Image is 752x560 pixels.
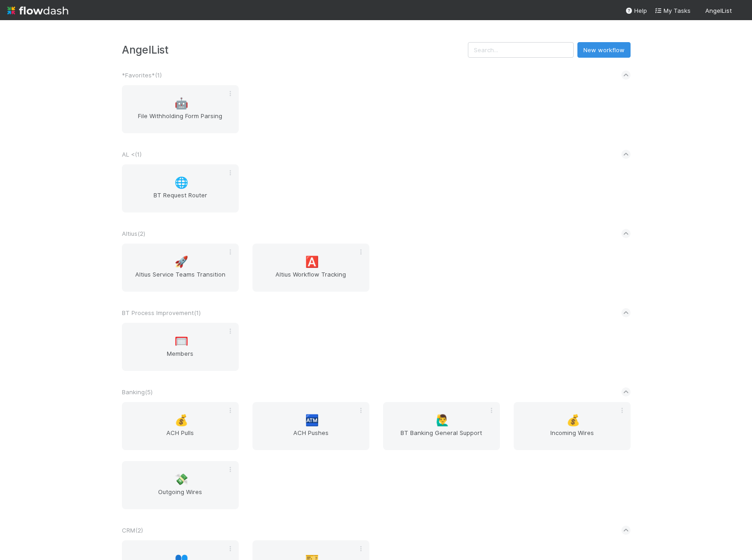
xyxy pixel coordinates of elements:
[305,256,319,268] span: 🅰️
[122,402,239,450] a: 💰ACH Pulls
[122,151,142,158] span: AL < ( 1 )
[252,244,369,292] a: 🅰️Altius Workflow Tracking
[654,7,691,14] span: My Tasks
[126,190,235,209] span: BT Request Router
[126,428,235,446] span: ACH Pulls
[436,414,450,426] span: 🙋‍♂️
[126,349,235,367] span: Members
[122,388,153,396] span: Banking ( 5 )
[122,230,145,237] span: Altius ( 2 )
[175,98,188,109] span: 🤖
[305,414,319,426] span: 🏧
[654,6,691,15] a: My Tasks
[175,414,188,426] span: 💰
[383,402,500,450] a: 🙋‍♂️BT Banking General Support
[256,270,366,288] span: Altius Workflow Tracking
[175,473,188,485] span: 💸
[126,487,235,506] span: Outgoing Wires
[126,111,235,130] span: File Withholding Form Parsing
[514,402,631,450] a: 💰Incoming Wires
[122,527,143,534] span: CRM ( 2 )
[122,43,468,56] h3: AngelList
[122,71,162,79] span: *Favorites* ( 1 )
[252,402,369,450] a: 🏧ACH Pushes
[126,270,235,288] span: Altius Service Teams Transition
[122,164,239,212] a: 🌐BT Request Router
[122,323,239,371] a: 🥅Members
[122,461,239,509] a: 💸Outgoing Wires
[175,256,188,268] span: 🚀
[577,42,631,58] button: New workflow
[517,428,627,446] span: Incoming Wires
[7,3,68,18] img: logo-inverted-e16ddd16eac7371096b0.svg
[468,42,574,58] input: Search...
[736,6,745,16] img: avatar_ec94f6e9-05c5-4d36-a6c8-d0cea77c3c29.png
[175,335,188,347] span: 🥅
[122,85,239,133] a: 🤖File Withholding Form Parsing
[256,428,366,446] span: ACH Pushes
[625,6,647,15] div: Help
[705,7,732,14] span: AngelList
[387,428,496,446] span: BT Banking General Support
[566,414,580,426] span: 💰
[122,309,201,316] span: BT Process Improvement ( 1 )
[175,177,188,189] span: 🌐
[122,244,239,292] a: 🚀Altius Service Teams Transition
